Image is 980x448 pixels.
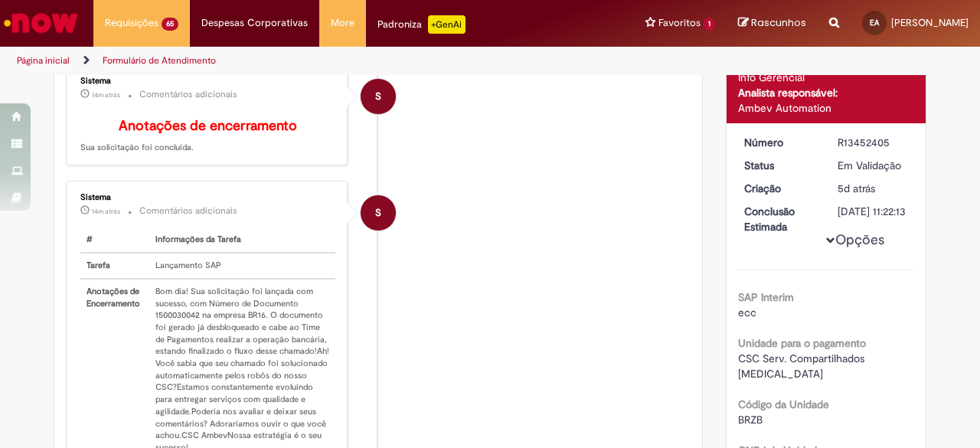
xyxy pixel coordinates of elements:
b: SAP Interim [738,290,794,304]
span: S [375,78,381,115]
b: Código da Unidade [738,397,829,411]
b: Anotações de encerramento [119,117,297,135]
th: Tarefa [80,253,149,279]
span: EA [870,18,879,28]
span: Requisições [105,15,158,31]
span: Despesas Corporativas [201,15,308,31]
ul: Trilhas de página [11,47,642,75]
p: Sua solicitação foi concluída. [80,119,335,154]
div: System [361,79,396,114]
th: # [80,227,149,253]
div: Em Validação [838,158,909,173]
span: CSC Serv. Compartilhados [MEDICAL_DATA] [738,352,867,381]
dt: Conclusão Estimada [733,204,827,234]
div: Sistema [80,193,335,202]
span: 5d atrás [838,181,875,195]
span: ecc [738,306,756,319]
small: Comentários adicionais [139,88,237,101]
dt: Número [733,135,827,150]
span: More [331,15,354,31]
p: +GenAi [428,15,465,34]
a: Formulário de Atendimento [103,54,216,67]
div: Sistema [80,77,335,86]
div: System [361,195,396,231]
span: Rascunhos [751,15,806,30]
span: 1 [704,18,715,31]
img: ServiceNow [2,8,80,38]
div: Analista responsável: [738,85,915,100]
span: 14m atrás [92,207,120,216]
th: Informações da Tarefa [149,227,335,253]
time: 01/09/2025 09:33:40 [92,90,120,100]
td: Lançamento SAP [149,253,335,279]
b: Unidade para o pagamento [738,336,866,350]
div: R13452405 [838,135,909,150]
span: 65 [162,18,178,31]
a: Rascunhos [738,16,806,31]
span: BRZB [738,413,763,427]
time: 01/09/2025 09:33:38 [92,207,120,216]
dt: Criação [733,181,827,196]
div: Padroniza [377,15,465,34]
span: S [375,195,381,231]
span: [PERSON_NAME] [891,16,969,29]
div: [DATE] 11:22:13 [838,204,909,219]
div: 27/08/2025 13:22:10 [838,181,909,196]
span: 14m atrás [92,90,120,100]
time: 27/08/2025 13:22:10 [838,181,875,195]
span: Favoritos [658,15,701,31]
a: Página inicial [17,54,70,67]
dt: Status [733,158,827,173]
small: Comentários adicionais [139,204,237,217]
div: Ambev Automation [738,100,915,116]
